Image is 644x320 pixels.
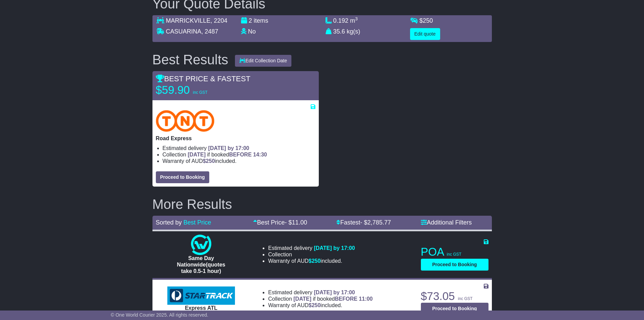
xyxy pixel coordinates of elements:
[193,90,208,95] span: inc GST
[285,219,307,226] span: - $
[268,258,355,264] li: Warranty of AUD included.
[410,28,440,40] button: Edit quote
[206,158,215,164] span: 250
[211,17,228,24] span: , 2204
[156,83,240,97] p: $59.90
[191,235,211,255] img: One World Courier: Same Day Nationwide(quotes take 0.5-1 hour)
[355,16,358,21] sup: 3
[309,302,321,308] span: $
[421,219,472,226] a: Additional Filters
[314,245,355,251] span: [DATE] by 17:00
[312,258,321,264] span: 250
[166,28,201,35] span: CASUARINA
[268,289,373,296] li: Estimated delivery
[268,302,373,308] li: Warranty of AUD included.
[333,17,349,24] span: 0.192
[249,17,252,24] span: 2
[268,251,355,258] li: Collection
[156,135,315,142] p: Road Express
[248,28,256,35] span: No
[235,55,291,67] button: Edit Collection Date
[421,245,488,259] p: POA
[201,28,218,35] span: , 2487
[359,296,373,302] span: 11:00
[253,219,307,226] a: Best Price- $11.00
[420,17,433,24] span: $
[423,17,433,24] span: 250
[268,296,373,302] li: Collection
[203,158,215,164] span: $
[314,290,355,295] span: [DATE] by 17:00
[268,245,355,251] li: Estimated delivery
[156,74,251,83] span: BEST PRICE & FASTEST
[156,171,209,183] button: Proceed to Booking
[292,219,307,226] span: 11.00
[156,219,182,226] span: Sorted by
[421,303,488,315] button: Proceed to Booking
[149,52,232,67] div: Best Results
[253,152,267,157] span: 14:30
[336,219,391,226] a: Fastest- $2,785.77
[156,110,215,132] img: TNT Domestic: Road Express
[350,17,358,24] span: m
[163,151,315,158] li: Collection
[421,259,488,271] button: Proceed to Booking
[185,305,217,311] span: Express ATL
[152,197,492,212] h2: More Results
[360,219,391,226] span: - $
[177,255,225,274] span: Same Day Nationwide(quotes take 0.5-1 hour)
[167,286,235,305] img: StarTrack: Express ATL
[293,296,373,302] span: if booked
[309,258,321,264] span: $
[254,17,268,24] span: items
[208,145,249,151] span: [DATE] by 17:00
[163,158,315,164] li: Warranty of AUD included.
[166,17,211,24] span: MARRICKVILLE
[163,145,315,151] li: Estimated delivery
[312,302,321,308] span: 250
[333,28,345,35] span: 35.6
[335,296,357,302] span: BEFORE
[188,152,206,157] span: [DATE]
[229,152,252,157] span: BEFORE
[188,152,267,157] span: if booked
[347,28,360,35] span: kg(s)
[184,219,211,226] a: Best Price
[111,312,209,318] span: © One World Courier 2025. All rights reserved.
[293,296,311,302] span: [DATE]
[367,219,391,226] span: 2,785.77
[421,290,488,303] p: $73.05
[458,296,473,301] span: inc GST
[447,252,461,257] span: inc GST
